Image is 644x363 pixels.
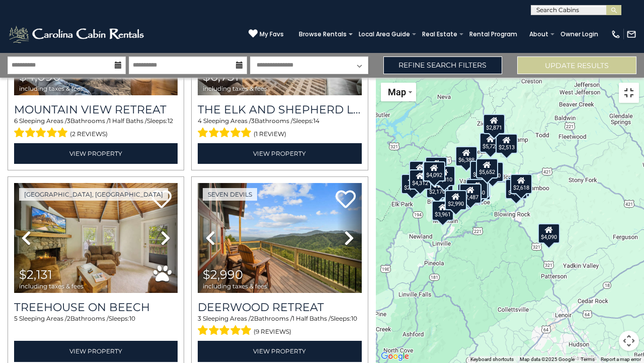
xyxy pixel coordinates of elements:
img: mail-regular-white.png [626,29,636,39]
span: 2 [67,315,70,322]
img: thumbnail_169267637.jpeg [198,183,361,293]
div: Sleeping Areas / Bathrooms / Sleeps: [14,116,178,141]
img: White-1-2.png [8,24,147,44]
button: Map camera controls [619,331,639,351]
span: $2,131 [19,267,52,282]
a: Real Estate [417,27,462,41]
div: Sleeping Areas / Bathrooms / Sleeps: [198,314,361,338]
a: Browse Rentals [294,27,352,41]
div: $3,610 [470,161,493,181]
span: including taxes & fees [19,85,84,92]
a: [GEOGRAPHIC_DATA], [GEOGRAPHIC_DATA] [19,188,168,201]
a: Local Area Guide [354,27,415,41]
a: Owner Login [555,27,603,41]
span: 10 [129,315,135,322]
span: My Favs [260,30,284,39]
div: $6,640 [466,179,489,199]
a: View Property [14,143,178,164]
button: Keyboard shortcuts [470,356,514,363]
span: including taxes & fees [203,85,267,92]
span: 5 [14,315,18,322]
button: Update Results [517,56,636,74]
div: $2,170 [426,178,448,198]
span: (9 reviews) [254,325,291,338]
a: Open this area in Google Maps (opens a new window) [378,350,412,363]
div: $2,487 [459,184,481,204]
span: 2 [251,315,254,322]
a: Terms (opens in new tab) [581,356,595,362]
div: $4,684 [506,179,528,199]
h3: The Elk And Shepherd Lodge at Eagles Nest [198,103,361,116]
div: $4,092 [424,161,446,181]
a: About [524,27,553,41]
div: $2,618 [510,174,532,194]
a: Deerwood Retreat [198,300,361,314]
span: Map data ©2025 Google [520,356,575,362]
span: 4 [198,117,202,125]
a: Mountain View Retreat [14,103,178,116]
div: $5,652 [476,158,498,178]
img: phone-regular-white.png [611,29,621,39]
a: Refine Search Filters [383,56,503,74]
a: Rental Program [464,27,522,41]
button: Toggle fullscreen view [619,83,639,103]
span: 12 [168,117,173,125]
a: View Property [198,143,361,164]
span: $2,990 [203,267,243,282]
div: $2,513 [496,134,518,154]
a: Add to favorites [336,189,356,211]
span: Map [388,87,406,97]
div: $6,751 [409,161,431,181]
span: including taxes & fees [19,283,84,289]
span: 14 [313,117,319,125]
span: (1 review) [254,128,286,141]
a: Seven Devils [203,188,257,201]
div: $3,283 [423,161,445,181]
span: 10 [351,315,357,322]
div: $3,961 [432,201,454,221]
div: $4,090 [538,223,560,244]
a: Treehouse On Beech [14,300,178,314]
span: 1 Half Baths / [109,117,147,125]
div: Sleeping Areas / Bathrooms / Sleeps: [14,314,178,338]
div: $2,954 [401,174,423,194]
span: 3 [67,117,70,125]
a: My Favs [249,29,284,39]
div: $2,871 [483,114,505,134]
div: $4,312 [409,169,431,190]
span: 6 [14,117,18,125]
a: Report a map error [601,356,641,362]
div: $6,388 [456,146,478,166]
span: including taxes & fees [203,283,267,289]
div: Sleeping Areas / Bathrooms / Sleeps: [198,116,361,141]
a: View Property [14,341,178,361]
span: 1 Half Baths / [292,315,331,322]
span: 3 [251,117,255,125]
div: $2,990 [445,190,467,210]
div: $5,720 [479,133,502,153]
span: 3 [198,315,201,322]
a: View Property [198,341,361,361]
img: Google [378,350,412,363]
img: thumbnail_168730914.jpeg [14,183,178,293]
span: (2 reviews) [70,128,108,141]
div: $3,935 [425,157,447,177]
button: Change map style [381,83,416,101]
a: The Elk And Shepherd Lodge at [GEOGRAPHIC_DATA] [198,103,361,116]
